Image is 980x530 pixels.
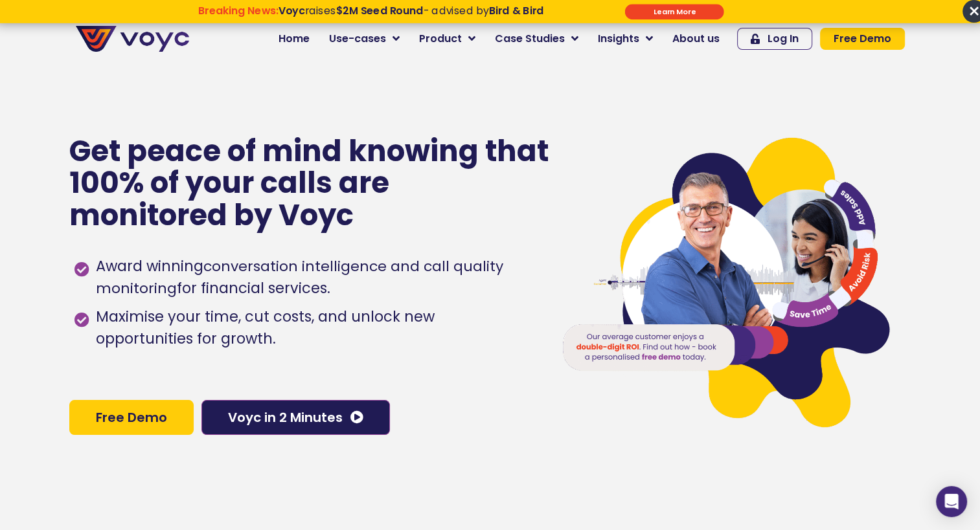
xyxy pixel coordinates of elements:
span: Award winning for financial services. [93,256,535,300]
a: Case Studies [485,26,588,52]
span: raises - advised by [278,3,543,17]
span: Log In [768,34,799,44]
a: Free Demo [820,28,905,50]
a: About us [663,26,729,52]
strong: Voyc [278,3,304,17]
span: Voyc in 2 Minutes [228,411,343,424]
a: Use-cases [319,26,409,52]
p: Get peace of mind knowing that 100% of your calls are monitored by Voyc [69,135,551,232]
h1: conversation intelligence and call quality monitoring [96,256,503,298]
span: Use-cases [329,31,386,47]
img: voyc-full-logo [76,26,189,52]
div: Breaking News: Voyc raises $2M Seed Round - advised by Bird & Bird [145,5,595,29]
a: Home [269,26,319,52]
span: Case Studies [495,31,565,47]
a: Insights [588,26,663,52]
span: Free Demo [834,34,891,44]
a: Free Demo [69,400,194,435]
span: Insights [598,31,639,47]
a: Privacy Policy [267,269,328,282]
a: Log In [737,28,812,50]
span: About us [672,31,720,47]
span: Phone [172,52,204,67]
strong: $2M Seed Round [336,3,423,17]
span: Maximise your time, cut costs, and unlock new opportunities for growth. [93,306,535,350]
div: Open Intercom Messenger [936,486,967,517]
span: Job title [172,105,216,120]
span: Home [279,31,310,47]
span: Free Demo [96,411,167,424]
a: Product [409,26,485,52]
a: Voyc in 2 Minutes [201,400,390,435]
span: Product [419,31,462,47]
strong: Bird & Bird [488,3,543,17]
div: Submit [624,4,724,19]
strong: Breaking News: [198,3,278,17]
